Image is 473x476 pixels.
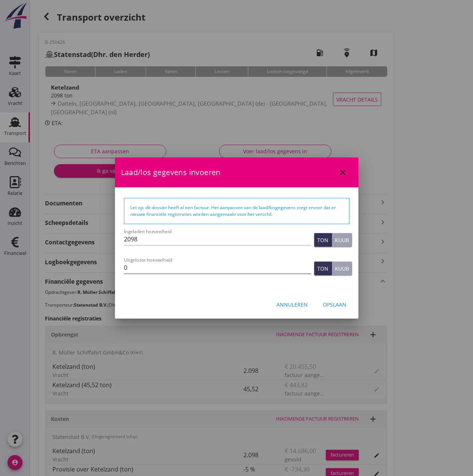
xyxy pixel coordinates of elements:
[276,301,308,308] div: Annuleren
[115,157,358,187] div: Laad/los gegevens invoeren
[314,262,332,275] button: Ton
[335,265,349,272] div: Kuub
[323,301,346,308] div: Opslaan
[335,236,349,244] div: Kuub
[270,298,314,311] button: Annuleren
[338,168,347,177] i: close
[124,233,311,245] input: Ingeladen hoeveelheid
[332,233,352,247] button: Kuub
[332,262,352,275] button: Kuub
[314,233,332,247] button: Ton
[130,204,343,218] div: Let op: dit dossier heeft al een factuur. Het aanpassen van de laad/losgegevens zorgt ervoor dat ...
[317,265,328,272] div: Ton
[317,298,352,311] button: Opslaan
[124,262,311,274] input: Uitgeloste hoeveelheid
[317,236,328,244] div: Ton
